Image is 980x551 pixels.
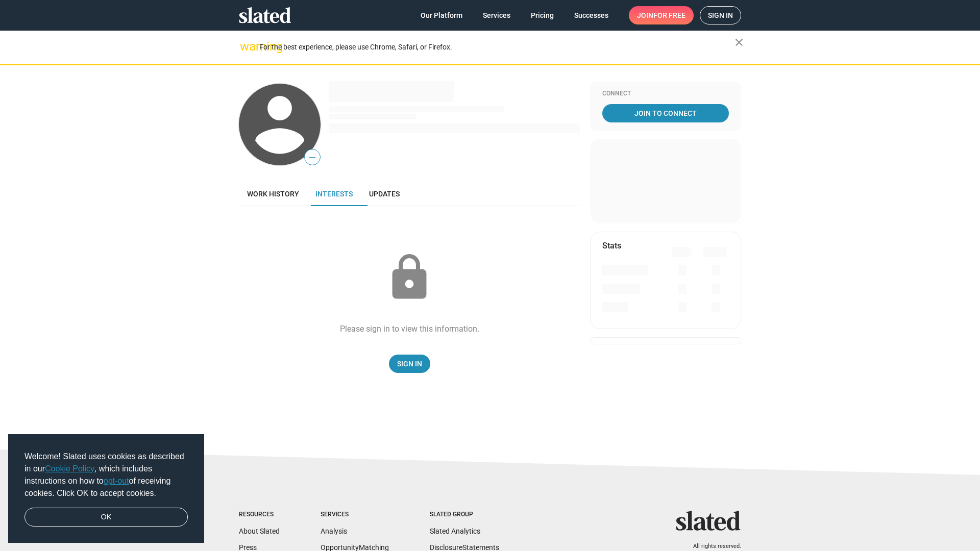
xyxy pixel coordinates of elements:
a: Slated Analytics [430,527,480,535]
div: cookieconsent [8,434,204,543]
span: Successes [574,6,608,24]
div: Resources [239,511,280,519]
span: Pricing [531,6,554,24]
span: Sign in [708,7,733,24]
div: Connect [602,90,729,98]
span: Join To Connect [604,104,727,122]
a: Updates [361,182,408,206]
a: Join To Connect [602,104,729,122]
a: Sign in [700,6,741,24]
a: dismiss cookie message [24,508,188,527]
mat-icon: warning [240,40,252,53]
a: Successes [566,6,617,24]
mat-card-title: Stats [602,240,621,251]
a: opt-out [104,477,129,485]
div: Services [321,511,389,519]
span: Welcome! Slated uses cookies as described in our , which includes instructions on how to of recei... [24,450,188,499]
span: Join [637,6,685,24]
div: For the best experience, please use Chrome, Safari, or Firefox. [259,40,735,54]
a: Services [475,6,519,24]
div: Please sign in to view this information. [340,323,479,334]
mat-icon: lock [384,252,435,303]
div: Slated Group [430,511,499,519]
a: Sign In [389,355,430,373]
a: Cookie Policy [45,464,94,473]
a: About Slated [239,527,280,535]
span: — [305,151,320,164]
a: Our Platform [412,6,471,24]
a: Work history [239,182,307,206]
span: Updates [369,190,400,198]
span: Interests [315,190,353,198]
span: Services [483,6,510,24]
a: Pricing [523,6,562,24]
a: Interests [307,182,361,206]
a: Analysis [321,527,347,535]
span: Work history [247,190,299,198]
mat-icon: close [733,36,745,48]
span: Our Platform [421,6,462,24]
span: Sign In [397,355,422,373]
span: for free [653,6,685,24]
a: Joinfor free [629,6,694,24]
